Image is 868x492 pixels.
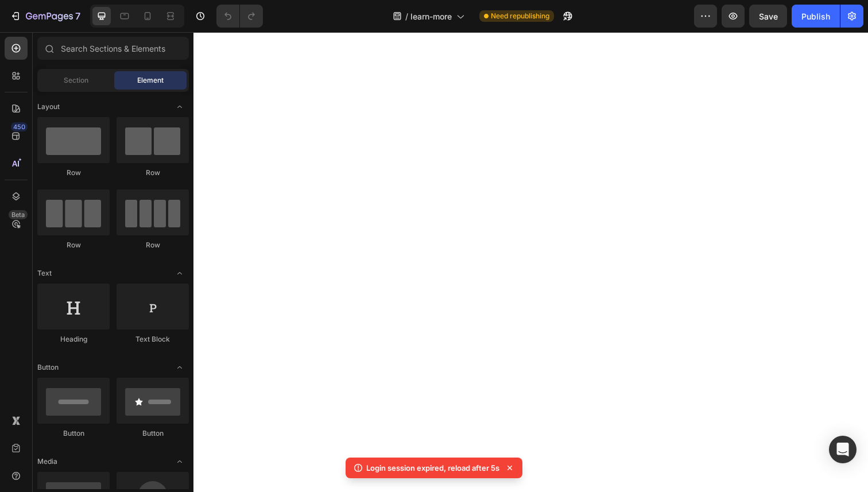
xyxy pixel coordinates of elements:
span: Toggle open [170,264,189,282]
iframe: Design area [193,32,868,492]
span: Toggle open [170,452,189,471]
span: Section [64,75,88,86]
p: Login session expired, reload after 5s [366,462,499,474]
button: 7 [5,5,86,28]
div: Row [117,240,189,250]
span: Layout [37,102,60,112]
input: Search Sections & Elements [37,37,189,60]
span: Toggle open [170,98,189,116]
span: Element [137,75,164,86]
div: Button [37,428,110,439]
div: Row [37,240,110,250]
span: Need republishing [491,11,549,21]
span: Toggle open [170,358,189,377]
span: learn-more [410,10,452,22]
div: Row [37,168,110,178]
div: Open Intercom Messenger [829,436,857,463]
span: Save [759,11,778,21]
span: / [405,10,408,22]
div: Heading [37,334,110,344]
div: 450 [11,122,28,131]
button: Save [749,5,787,28]
span: Button [37,362,59,373]
span: Text [37,268,52,278]
p: 7 [75,9,80,23]
div: Publish [801,10,830,22]
button: Publish [792,5,840,28]
div: Button [117,428,189,439]
div: Text Block [117,334,189,344]
div: Beta [9,210,28,219]
div: Undo/Redo [216,5,263,28]
span: Media [37,456,57,467]
div: Row [117,168,189,178]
